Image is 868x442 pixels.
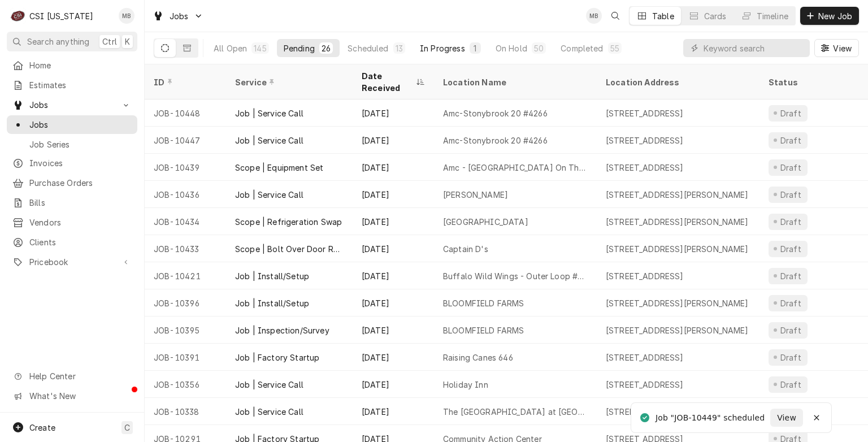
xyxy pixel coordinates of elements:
button: New Job [800,7,859,25]
div: Job | Factory Startup [235,352,319,363]
div: Draft [779,379,803,391]
span: Job Series [29,138,132,150]
div: [STREET_ADDRESS][PERSON_NAME] [606,324,749,336]
div: [DATE] [353,181,434,208]
div: [STREET_ADDRESS][PERSON_NAME] [606,216,749,228]
a: Invoices [7,154,137,172]
div: JOB-10421 [145,262,226,289]
div: Job | Install/Setup [235,297,309,309]
div: C [10,8,26,24]
div: Holiday Inn [443,379,488,391]
div: Job | Service Call [235,379,303,391]
span: Create [29,423,55,432]
div: Job "JOB-10449" scheduled [656,412,766,424]
div: All Open [214,42,247,54]
div: Scheduled [348,42,388,54]
div: 1 [472,42,479,54]
div: Location Name [443,76,585,88]
div: Completed [561,42,603,54]
span: View [831,42,854,54]
span: Pricebook [29,256,115,268]
div: [STREET_ADDRESS] [606,270,684,282]
div: Draft [779,243,803,255]
a: Go to Jobs [148,7,208,25]
span: Bills [29,197,132,209]
div: [DATE] [353,262,434,289]
div: Scope | Bolt Over Door Replacement [235,243,344,255]
div: [STREET_ADDRESS] [606,379,684,391]
div: Scope | Refrigeration Swap [235,216,342,228]
a: Bills [7,193,137,212]
div: Draft [779,135,803,146]
div: 145 [254,42,266,54]
span: Jobs [170,10,189,22]
div: JOB-10434 [145,208,226,235]
div: Amc - [GEOGRAPHIC_DATA] On The Levee [443,162,588,174]
div: Draft [779,107,803,119]
div: JOB-10448 [145,99,226,127]
div: [DATE] [353,344,434,371]
span: Home [29,59,132,71]
div: JOB-10433 [145,235,226,262]
div: MB [586,8,602,24]
div: Matt Brewington's Avatar [586,8,602,24]
div: The [GEOGRAPHIC_DATA] at [GEOGRAPHIC_DATA] [443,406,588,418]
span: Clients [29,236,132,248]
div: Captain D's [443,243,488,255]
span: Jobs [29,99,115,111]
div: Raising Canes 646 [443,352,513,363]
div: JOB-10439 [145,154,226,181]
a: Clients [7,233,137,252]
div: [STREET_ADDRESS] [606,162,684,174]
div: 26 [322,42,331,54]
div: In Progress [420,42,465,54]
div: Matt Brewington's Avatar [119,8,134,24]
div: JOB-10391 [145,344,226,371]
a: Go to Jobs [7,96,137,114]
div: Draft [779,216,803,228]
div: Draft [779,162,803,174]
span: Purchase Orders [29,177,132,189]
div: Job | Service Call [235,189,303,201]
div: JOB-10395 [145,317,226,344]
div: Service [235,76,341,88]
div: 50 [534,42,544,54]
button: View [814,39,859,57]
div: Cards [704,10,727,22]
div: [PERSON_NAME] [443,189,508,201]
div: [DATE] [353,208,434,235]
span: Ctrl [102,36,117,47]
div: Draft [779,352,803,363]
a: Go to Help Center [7,367,137,385]
div: On Hold [496,42,527,54]
div: CSI [US_STATE] [29,10,93,22]
button: View [770,409,803,427]
div: [STREET_ADDRESS] [606,107,684,119]
span: Search anything [27,36,89,47]
input: Keyword search [704,39,804,57]
a: Home [7,56,137,75]
button: Search anythingCtrlK [7,32,137,51]
span: View [775,412,798,424]
div: Job | Service Call [235,135,303,146]
div: 13 [396,42,403,54]
div: [DATE] [353,371,434,398]
span: Invoices [29,157,132,169]
div: JOB-10356 [145,371,226,398]
span: K [125,36,130,47]
div: ID [154,76,215,88]
span: Jobs [29,119,132,131]
div: Job | Inspection/Survey [235,324,329,336]
div: [STREET_ADDRESS][PERSON_NAME] [606,243,749,255]
a: Job Series [7,135,137,154]
div: CSI Kentucky's Avatar [10,8,26,24]
div: Draft [779,297,803,309]
a: Go to What's New [7,387,137,405]
div: Draft [779,270,803,282]
div: [STREET_ADDRESS] [606,406,684,418]
span: C [124,422,130,434]
div: [DATE] [353,154,434,181]
div: Amc-Stonybrook 20 #4266 [443,107,548,119]
div: [DATE] [353,289,434,317]
div: JOB-10447 [145,127,226,154]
